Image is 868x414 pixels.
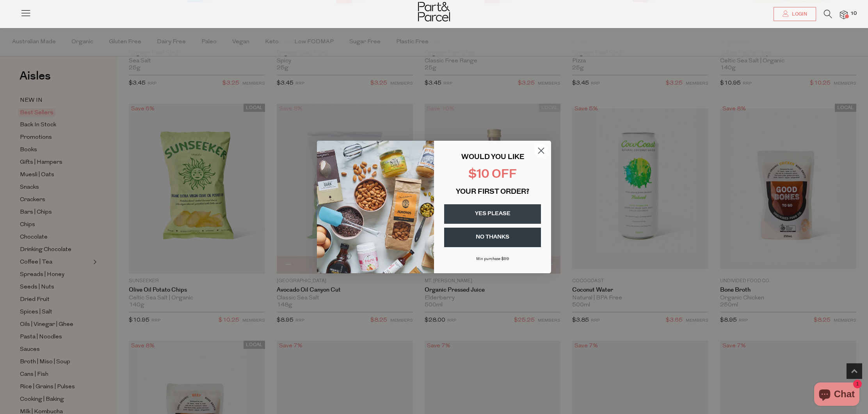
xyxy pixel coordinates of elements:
[840,11,848,19] a: 10
[534,144,548,157] button: Close dialog
[317,141,434,273] img: 43fba0fb-7538-40bc-babb-ffb1a4d097bc.jpeg
[444,228,541,247] button: NO THANKS
[444,204,541,224] button: YES PLEASE
[456,189,529,196] span: YOUR FIRST ORDER?
[790,11,807,18] span: Login
[812,382,862,408] inbox-online-store-chat: Shopify online store chat
[468,169,517,181] span: $10 OFF
[848,10,859,17] span: 10
[476,257,509,261] span: Min purchase $99
[774,7,816,21] a: Login
[418,2,450,21] img: Part&Parcel
[461,154,524,161] span: WOULD YOU LIKE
